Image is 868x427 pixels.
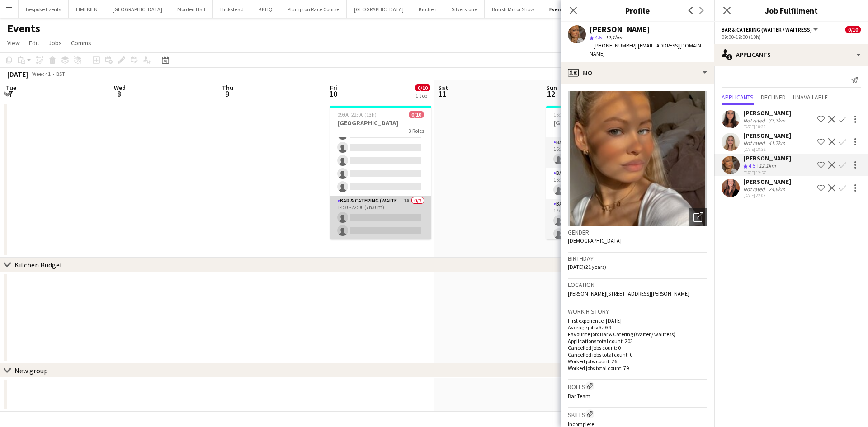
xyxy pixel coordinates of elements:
[743,192,791,198] div: [DATE] 22:03
[568,228,707,236] h3: Gender
[7,39,20,47] span: View
[71,39,91,47] span: Comms
[743,131,791,140] div: [PERSON_NAME]
[568,324,707,331] p: Average jobs: 3.039
[749,162,755,169] span: 4.5
[19,0,69,18] button: Bespoke Events
[545,89,557,99] span: 12
[542,0,574,18] button: Events
[743,146,791,152] div: [DATE] 18:32
[722,33,861,40] div: 09:00-19:00 (10h)
[761,94,786,100] span: Declined
[568,263,606,270] span: [DATE] (21 years)
[568,281,707,289] h3: Location
[743,117,767,124] div: Not rated
[568,409,707,419] h3: Skills
[845,26,861,33] span: 0/10
[743,178,791,186] div: [PERSON_NAME]
[25,37,43,49] a: Edit
[14,366,48,375] div: New group
[337,111,377,118] span: 09:00-22:00 (13h)
[604,34,624,41] span: 12.1km
[114,84,126,92] span: Wed
[757,162,778,170] div: 12.1km
[222,84,233,92] span: Thu
[568,91,707,226] img: Crew avatar or photo
[793,94,828,100] span: Unavailable
[415,92,430,99] div: 1 Job
[415,84,430,91] span: 0/10
[689,208,707,226] div: Open photos pop-in
[48,39,62,47] span: Jobs
[7,22,40,35] h1: Events
[568,237,622,244] span: [DEMOGRAPHIC_DATA]
[113,89,126,99] span: 8
[568,254,707,263] h3: Birthday
[213,0,251,18] button: Hickstead
[105,0,170,18] button: [GEOGRAPHIC_DATA]
[546,119,647,127] h3: [GEOGRAPHIC_DATA]
[743,170,791,176] div: [DATE] 12:57
[568,393,590,399] span: Bar Team
[170,0,213,18] button: Morden Hall
[438,84,448,92] span: Sat
[329,89,337,99] span: 10
[743,154,791,162] div: [PERSON_NAME]
[437,89,448,99] span: 11
[743,109,791,117] div: [PERSON_NAME]
[568,358,707,365] p: Worked jobs count: 26
[722,26,819,33] button: Bar & Catering (Waiter / waitress)
[568,344,707,351] p: Cancelled jobs count: 0
[546,168,647,199] app-card-role: Bar & Catering (Waiter / waitress)1A0/116:30-21:15 (4h45m)
[568,381,707,391] h3: Roles
[411,0,444,18] button: Kitchen
[590,42,637,49] span: t. [PHONE_NUMBER]
[767,140,787,146] div: 41.7km
[767,117,787,124] div: 37.7km
[30,70,52,77] span: Week 41
[330,196,431,239] app-card-role: Bar & Catering (Waiter / waitress)1A0/214:30-22:00 (7h30m)
[251,0,280,18] button: KKHQ
[553,111,600,118] span: 16:20-22:45 (6h25m)
[767,186,787,192] div: 24.6km
[568,307,707,315] h3: Work history
[546,199,647,243] app-card-role: Bar & Catering (Waiter / waitress)2A0/217:00-21:15 (4h15m)
[743,186,767,192] div: Not rated
[722,26,812,33] span: Bar & Catering (Waiter / waitress)
[561,62,714,84] div: Bio
[330,84,337,92] span: Fri
[280,0,347,18] button: Plumpton Race Course
[561,5,714,16] h3: Profile
[6,84,16,92] span: Tue
[722,94,754,100] span: Applicants
[485,0,542,18] button: British Motor Show
[546,106,647,239] app-job-card: 16:20-22:45 (6h25m)0/7[GEOGRAPHIC_DATA]6 RolesBar & Catering (Waiter / waitress)0/116:20-19:30 (3...
[714,44,868,66] div: Applicants
[347,0,411,18] button: [GEOGRAPHIC_DATA]
[29,39,39,47] span: Edit
[7,70,28,79] div: [DATE]
[330,99,431,196] app-card-role: Bar & Catering (Waiter / waitress)0/613:00-20:30 (7h30m)
[590,42,704,57] span: | [EMAIL_ADDRESS][DOMAIN_NAME]
[546,84,557,92] span: Sun
[45,37,66,49] a: Jobs
[568,317,707,324] p: First experience: [DATE]
[409,127,424,134] span: 3 Roles
[714,5,868,16] h3: Job Fulfilment
[568,365,707,371] p: Worked jobs total count: 79
[568,338,707,344] p: Applications total count: 203
[56,70,65,77] div: BST
[568,351,707,358] p: Cancelled jobs total count: 0
[595,34,602,41] span: 4.5
[67,37,95,49] a: Comms
[743,124,791,130] div: [DATE] 18:32
[590,25,650,33] div: [PERSON_NAME]
[14,260,63,269] div: Kitchen Budget
[444,0,485,18] button: Silverstone
[69,0,105,18] button: LIMEKILN
[568,331,707,338] p: Favourite job: Bar & Catering (Waiter / waitress)
[330,119,431,127] h3: [GEOGRAPHIC_DATA]
[330,106,431,239] app-job-card: 09:00-22:00 (13h)0/10[GEOGRAPHIC_DATA]3 RolesBar & Catering (Waiter / waitress)0/613:00-20:30 (7h...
